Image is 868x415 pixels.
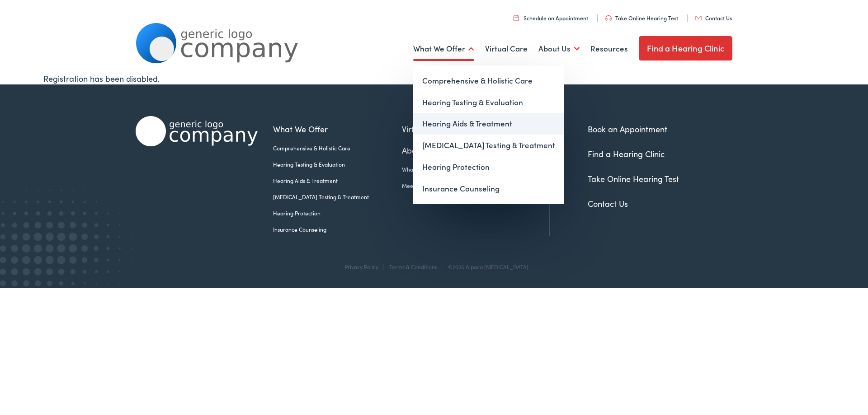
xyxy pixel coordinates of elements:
[695,16,702,20] img: utility icon
[413,32,474,65] a: What We Offer
[514,15,519,21] img: utility icon
[588,173,679,184] a: Take Online Hearing Test
[273,160,402,168] a: Hearing Testing & Evaluation
[402,165,479,173] a: What We Believe
[639,36,732,61] a: Find a Hearing Clinic
[695,14,732,22] a: Contact Us
[389,263,437,270] a: Terms & Conditions
[590,32,628,65] a: Resources
[43,72,825,84] div: Registration has been disabled.
[402,123,479,135] a: Virtual Care
[273,144,402,152] a: Comprehensive & Holistic Care
[588,198,628,209] a: Contact Us
[538,32,580,65] a: About Us
[344,263,378,270] a: Privacy Policy
[485,32,528,65] a: Virtual Care
[605,15,612,21] img: utility icon
[443,264,528,270] div: ©2025 Alpaca [MEDICAL_DATA]
[273,209,402,217] a: Hearing Protection
[413,178,564,200] a: Insurance Counseling
[136,116,258,146] img: Alpaca Audiology
[273,123,402,135] a: What We Offer
[402,144,479,156] a: About Us
[588,123,667,135] a: Book an Appointment
[588,148,665,159] a: Find a Hearing Clinic
[273,177,402,185] a: Hearing Aids & Treatment
[413,156,564,178] a: Hearing Protection
[413,135,564,156] a: [MEDICAL_DATA] Testing & Treatment
[605,14,678,22] a: Take Online Hearing Test
[413,113,564,135] a: Hearing Aids & Treatment
[514,14,588,22] a: Schedule an Appointment
[413,92,564,113] a: Hearing Testing & Evaluation
[413,70,564,92] a: Comprehensive & Holistic Care
[402,182,479,190] a: Meet the Team
[273,225,402,233] a: Insurance Counseling
[273,193,402,201] a: [MEDICAL_DATA] Testing & Treatment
